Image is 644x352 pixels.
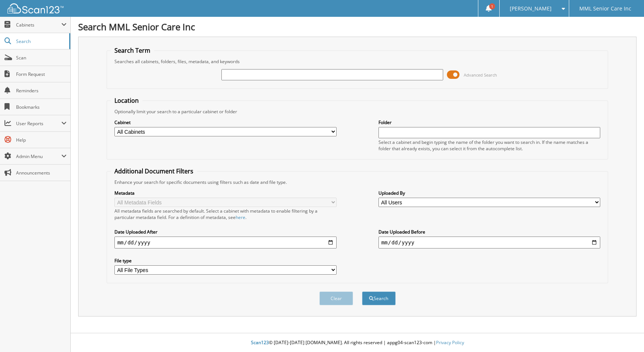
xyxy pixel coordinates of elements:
label: Cabinet [114,119,337,126]
span: Help [16,137,67,143]
span: Scan [16,55,67,61]
button: Search [362,291,396,305]
div: Enhance your search for specific documents using filters such as date and file type. [111,179,604,185]
span: 1 [489,3,495,9]
span: Admin Menu [16,153,61,160]
label: File type [114,257,337,264]
a: here [236,214,245,220]
span: Cabinets [16,22,61,28]
label: Date Uploaded Before [378,229,601,235]
span: Bookmarks [16,104,67,110]
button: Clear [319,291,353,305]
legend: Additional Document Filters [111,167,197,175]
div: All metadata fields are searched by default. Select a cabinet with metadata to enable filtering b... [114,208,337,220]
span: [PERSON_NAME] [510,6,552,11]
label: Uploaded By [378,190,601,196]
label: Metadata [114,190,337,196]
div: Optionally limit your search to a particular cabinet or folder [111,108,604,115]
div: © [DATE]-[DATE] [DOMAIN_NAME]. All rights reserved | appg04-scan123-com | [71,334,644,352]
input: start [114,237,337,248]
span: Search [16,38,65,44]
img: scan123-logo-white.svg [7,3,64,13]
a: Privacy Policy [436,339,464,346]
span: User Reports [16,120,61,127]
input: end [378,237,601,248]
span: Form Request [16,71,67,77]
legend: Location [111,96,142,105]
span: Announcements [16,170,67,176]
span: Advanced Search [464,72,497,78]
iframe: Chat Widget [607,316,644,352]
legend: Search Term [111,46,154,55]
h1: Search MML Senior Care Inc [78,21,637,33]
span: Scan123 [251,339,269,346]
span: Reminders [16,87,67,94]
div: Select a cabinet and begin typing the name of the folder you want to search in. If the name match... [378,139,601,152]
label: Date Uploaded After [114,229,337,235]
span: MML Senior Care Inc [579,6,631,11]
div: Searches all cabinets, folders, files, metadata, and keywords [111,58,604,65]
label: Folder [378,119,601,126]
